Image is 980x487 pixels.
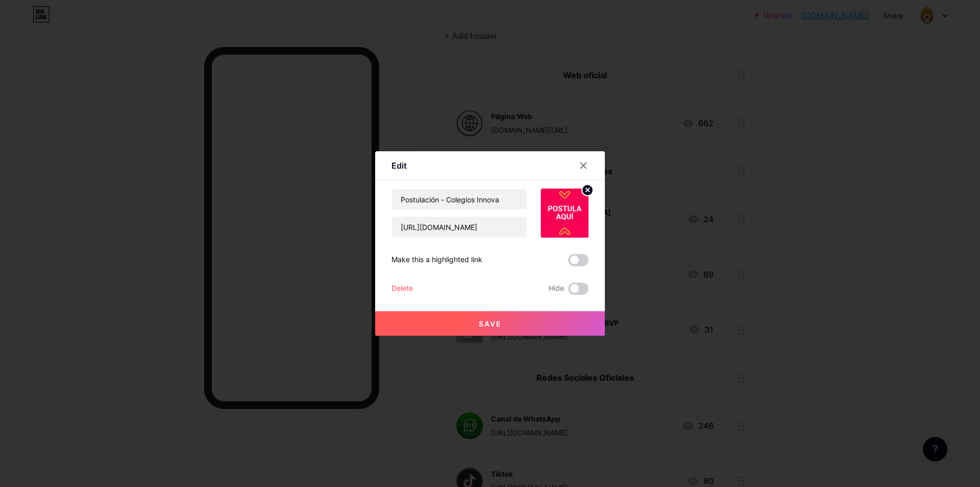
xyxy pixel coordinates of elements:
[391,159,407,172] div: Edit
[391,254,482,266] div: Make this a highlighted link
[549,283,564,295] span: Hide
[392,217,527,237] input: URL
[392,189,527,210] input: Title
[479,319,502,328] span: Save
[375,311,605,336] button: Save
[540,189,589,238] img: link_thumbnail
[391,283,413,295] div: Delete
